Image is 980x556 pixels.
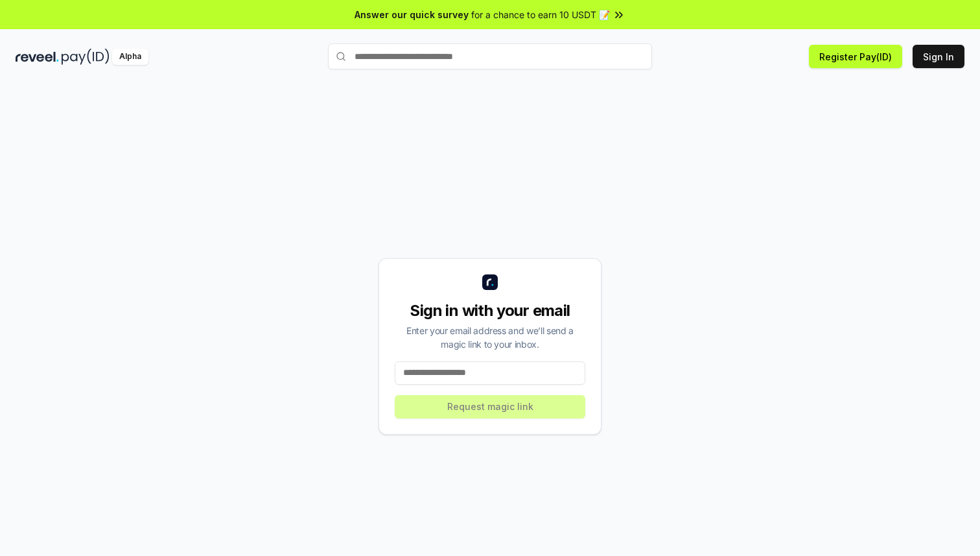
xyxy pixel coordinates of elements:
img: reveel_dark [16,49,59,65]
div: Enter your email address and we’ll send a magic link to your inbox. [395,324,585,351]
span: Answer our quick survey [355,8,469,21]
span: for a chance to earn 10 USDT 📝 [471,8,610,21]
div: Sign in with your email [395,300,585,321]
button: Sign In [913,45,964,68]
img: logo_small [482,274,498,290]
img: pay_id [62,49,110,65]
button: Register Pay(ID) [809,45,902,68]
div: Alpha [112,49,148,65]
